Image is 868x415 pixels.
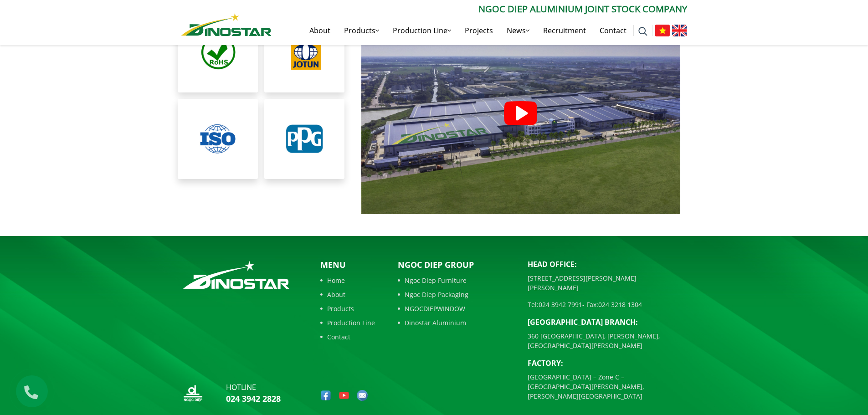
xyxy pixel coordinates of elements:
a: Dinostar Aluminium [398,318,514,328]
a: Production Line [320,318,375,328]
a: Products [320,304,375,313]
a: About [320,290,375,299]
img: search [638,27,647,36]
img: Nhôm Dinostar [181,13,272,36]
img: logo_nd_footer [181,382,204,405]
a: Recruitment [536,16,593,45]
img: Tiếng Việt [655,25,670,36]
a: 024 3218 1304 [598,300,642,309]
img: logo_footer [181,259,291,291]
p: Factory: [528,358,687,369]
p: [GEOGRAPHIC_DATA] BRANCH: [528,317,687,328]
a: Contact [593,16,633,45]
a: Nhôm Dinostar [181,11,272,36]
p: 360 [GEOGRAPHIC_DATA], [PERSON_NAME], [GEOGRAPHIC_DATA][PERSON_NAME] [528,331,687,350]
p: Tel: - Fax: [528,300,687,309]
a: Projects [458,16,500,45]
p: Head Office: [528,259,687,270]
p: [STREET_ADDRESS][PERSON_NAME][PERSON_NAME] [528,273,687,292]
a: Products [337,16,386,45]
a: Ngoc Diep Packaging [398,290,514,299]
a: About [303,16,337,45]
p: hotline [226,382,281,393]
a: Contact [320,332,375,342]
a: NGOCDIEPWINDOW [398,304,514,313]
a: 024 3942 2828 [226,393,281,404]
p: [GEOGRAPHIC_DATA] – Zone C – [GEOGRAPHIC_DATA][PERSON_NAME], [PERSON_NAME][GEOGRAPHIC_DATA] [528,372,687,401]
p: Menu [320,259,375,271]
a: Home [320,276,375,285]
a: Ngoc Diep Furniture [398,276,514,285]
p: Ngoc Diep Group [398,259,514,271]
a: 024 3942 7991 [539,300,582,309]
a: News [500,16,536,45]
p: Ngoc Diep Aluminium Joint Stock Company [272,2,687,16]
a: Production Line [386,16,458,45]
img: English [672,25,687,36]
